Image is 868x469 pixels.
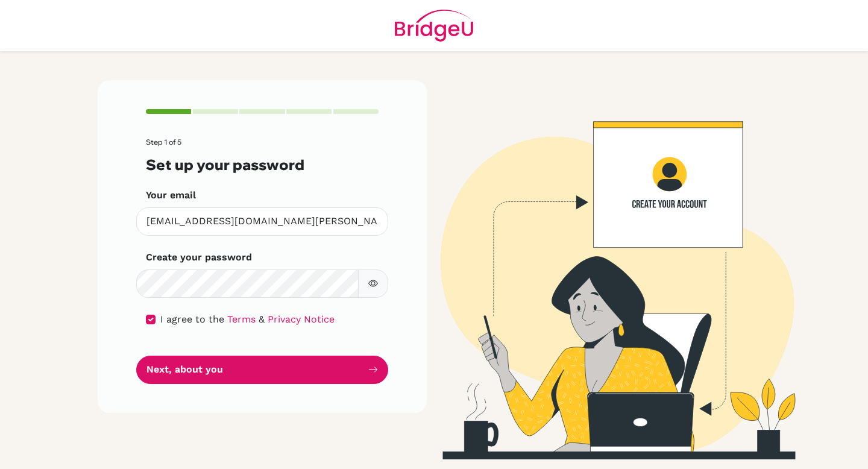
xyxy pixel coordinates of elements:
[259,313,265,325] span: &
[146,250,252,265] label: Create your password
[268,313,335,325] a: Privacy Notice
[136,356,388,384] button: Next, about you
[160,313,224,325] span: I agree to the
[136,207,388,236] input: Insert your email*
[146,156,379,174] h3: Set up your password
[227,313,256,325] a: Terms
[146,188,196,203] label: Your email
[146,137,181,146] span: Step 1 of 5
